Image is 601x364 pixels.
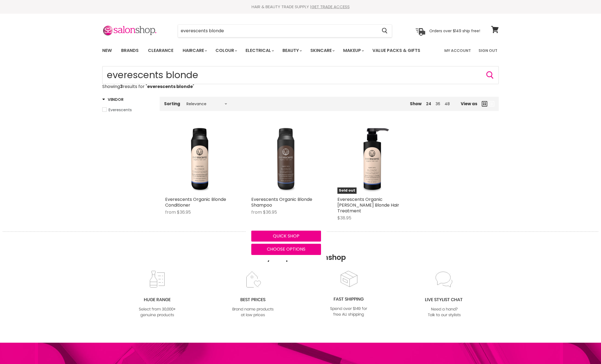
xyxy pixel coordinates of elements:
[178,25,377,37] input: Search
[337,215,351,221] span: $38.95
[165,124,235,194] img: Everescents Organic Blonde Conditioner
[251,231,321,242] button: Quick shop
[102,97,123,102] h3: Vendor
[251,244,321,255] button: Choose options
[429,28,480,33] p: Orders over $149 ship free!
[102,66,499,84] form: Product
[339,45,367,56] a: Makeup
[461,101,477,106] span: View as
[231,271,275,318] img: prices.jpg
[120,83,123,90] strong: 3
[102,84,499,89] p: Showing results for " "
[326,270,371,318] img: fast.jpg
[337,124,407,194] a: Everescents Organic Berry Blonde Hair TreatmentSold out
[117,45,143,56] a: Brands
[98,45,116,56] a: New
[178,24,392,37] form: Product
[251,124,321,194] img: Everescents Organic Blonde Shampoo
[436,101,440,107] a: 36
[144,45,177,56] a: Clearance
[306,45,338,56] a: Skincare
[251,196,312,208] a: Everescents Organic Blonde Shampoo
[263,209,277,215] span: $36.95
[109,107,132,113] span: Everescents
[426,101,431,107] a: 24
[422,271,466,318] img: chat_c0a1c8f7-3133-4fc6-855f-7264552747f6.jpg
[368,45,424,56] a: Value Packs & Gifts
[135,271,179,318] img: range2_8cf790d4-220e-469f-917d-a18fed3854b6.jpg
[102,66,499,84] input: Search
[177,209,191,215] span: $36.95
[165,196,226,208] a: Everescents Organic Blonde Conditioner
[486,71,494,80] button: Search
[337,124,407,194] img: Everescents Organic Berry Blonde Hair Treatment
[102,107,153,113] a: Everescents
[165,209,176,215] span: from
[441,45,474,56] a: My Account
[337,196,399,214] a: Everescents Organic [PERSON_NAME] Blonde Hair Treatment
[337,187,357,194] span: Sold out
[179,45,210,56] a: Haircare
[410,101,422,107] span: Show
[377,25,392,37] button: Search
[95,4,506,10] div: HAIR & BEAUTY TRADE SUPPLY |
[267,246,305,252] span: Choose options
[445,101,450,107] a: 48
[311,4,350,10] a: GET TRADE ACCESS
[251,209,262,215] span: from
[164,101,180,106] label: Sorting
[95,43,506,58] nav: Main
[3,231,598,270] h2: Why shop with Salonshop
[98,43,433,58] ul: Main menu
[147,83,193,90] strong: everescents blonde
[475,45,501,56] a: Sign Out
[211,45,240,56] a: Colour
[241,45,277,56] a: Electrical
[278,45,305,56] a: Beauty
